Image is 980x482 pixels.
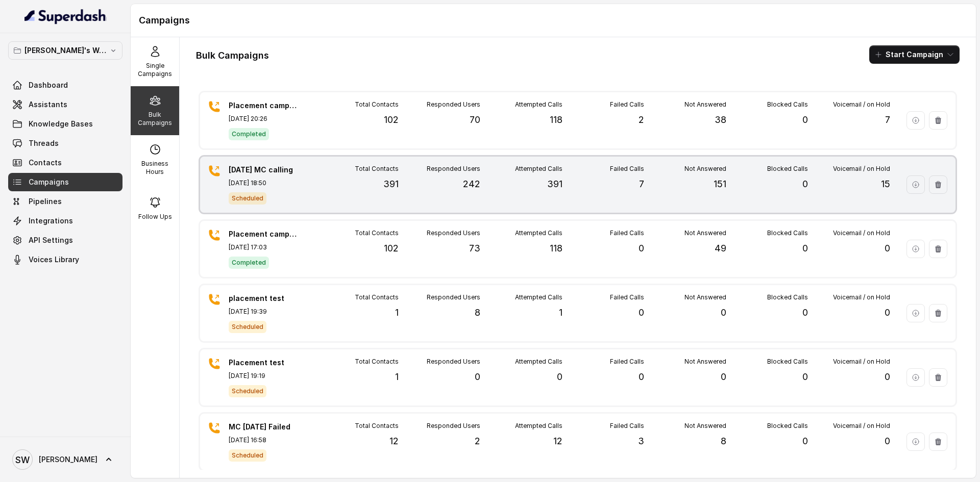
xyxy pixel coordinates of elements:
span: Scheduled [229,385,266,397]
p: 1 [559,306,562,320]
p: placement test [229,293,300,303]
p: Voicemail / on Hold [833,293,890,301]
p: 15 [881,177,890,191]
p: Voicemail / on Hold [833,422,890,430]
p: 0 [721,370,726,384]
p: Not Answered [684,100,726,109]
p: Blocked Calls [767,422,808,430]
p: 8 [721,434,726,448]
p: Attempted Calls [515,293,562,301]
a: Campaigns [8,173,122,191]
p: 8 [475,306,480,320]
p: [DATE] 17:03 [229,243,300,251]
p: Responded Users [427,100,480,109]
p: 0 [475,370,480,384]
span: Scheduled [229,192,266,205]
span: Completed [229,257,269,269]
p: 0 [802,370,808,384]
p: Blocked Calls [767,229,808,237]
p: Total Contacts [355,358,399,366]
a: Pipelines [8,192,122,211]
p: Voicemail / on Hold [833,165,890,173]
p: Placement campaign 2 [229,100,300,111]
button: [PERSON_NAME]'s Workspace [8,41,122,60]
p: 0 [802,241,808,256]
p: [DATE] 20:26 [229,115,300,123]
p: 0 [639,370,644,384]
p: 73 [469,241,480,256]
p: Voicemail / on Hold [833,358,890,366]
a: Knowledge Bases [8,115,122,133]
p: 0 [557,370,562,384]
p: Responded Users [427,293,480,301]
a: Dashboard [8,76,122,94]
p: Total Contacts [355,165,399,173]
p: 38 [715,113,726,127]
h1: Campaigns [139,12,968,29]
a: Contacts [8,154,122,172]
p: Total Contacts [355,100,399,109]
p: Attempted Calls [515,229,562,237]
p: [DATE] 18:50 [229,179,300,187]
p: 70 [470,113,480,127]
p: Total Contacts [355,293,399,301]
button: Start Campaign [869,45,960,64]
p: Not Answered [684,422,726,430]
span: Dashboard [29,80,68,90]
p: Placement campaign 1 [229,229,300,239]
p: 0 [885,306,890,320]
p: 0 [721,306,726,320]
p: [DATE] 16:58 [229,436,300,444]
p: 0 [639,241,644,256]
p: Not Answered [684,165,726,173]
span: Scheduled [229,449,266,462]
p: 151 [714,177,726,191]
a: API Settings [8,231,122,249]
a: [PERSON_NAME] [8,445,122,474]
a: Voices Library [8,250,122,269]
span: Pipelines [29,196,62,207]
p: Not Answered [684,358,726,366]
span: Contacts [29,158,62,168]
p: 2 [639,113,644,127]
span: Completed [229,128,269,140]
p: 3 [638,434,644,448]
span: Scheduled [229,321,266,333]
p: 0 [885,370,890,384]
p: 242 [463,177,480,191]
p: Failed Calls [610,358,644,366]
p: Responded Users [427,422,480,430]
p: Follow Ups [138,213,172,221]
p: 1 [395,370,399,384]
a: Assistants [8,95,122,114]
p: [PERSON_NAME]'s Workspace [24,44,106,57]
img: light.svg [24,8,107,24]
p: Failed Calls [610,229,644,237]
p: 0 [802,434,808,448]
span: Voices Library [29,255,79,265]
p: Responded Users [427,229,480,237]
p: 0 [802,113,808,127]
p: Failed Calls [610,165,644,173]
p: 0 [802,177,808,191]
p: 391 [547,177,562,191]
p: Voicemail / on Hold [833,100,890,109]
p: MC [DATE] Failed [229,422,300,432]
span: Integrations [29,216,73,226]
p: [DATE] 19:19 [229,372,300,380]
p: Total Contacts [355,422,399,430]
p: 0 [885,434,890,448]
p: 12 [553,434,562,448]
p: Voicemail / on Hold [833,229,890,237]
p: 12 [389,434,399,448]
p: Responded Users [427,165,480,173]
p: 1 [395,306,399,320]
span: [PERSON_NAME] [39,454,97,465]
p: 7 [885,113,890,127]
span: Threads [29,138,59,148]
p: Failed Calls [610,293,644,301]
p: [DATE] 19:39 [229,308,300,316]
span: Knowledge Bases [29,119,93,129]
p: Blocked Calls [767,293,808,301]
p: 0 [802,306,808,320]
